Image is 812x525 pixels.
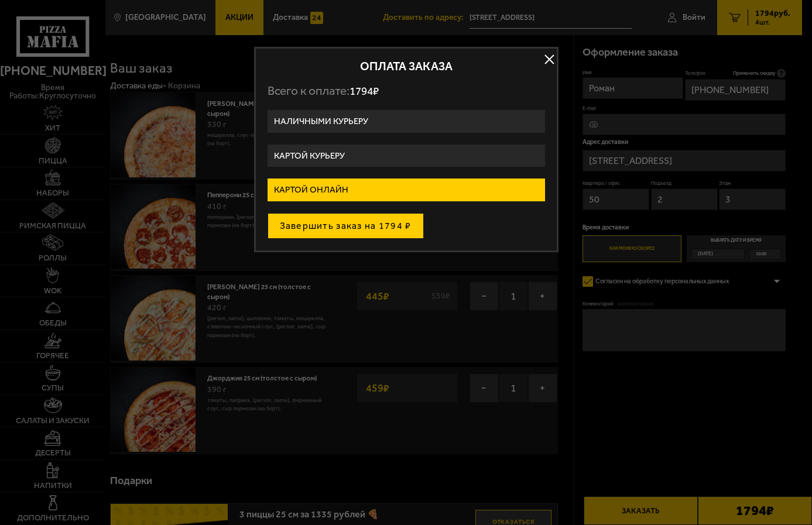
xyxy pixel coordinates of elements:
[268,179,545,201] label: Картой онлайн
[350,84,379,98] span: 1794 ₽
[268,145,545,167] label: Картой курьеру
[268,60,545,72] h2: Оплата заказа
[268,84,545,98] p: Всего к оплате:
[268,110,545,133] label: Наличными курьеру
[268,213,424,239] button: Завершить заказ на 1794 ₽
